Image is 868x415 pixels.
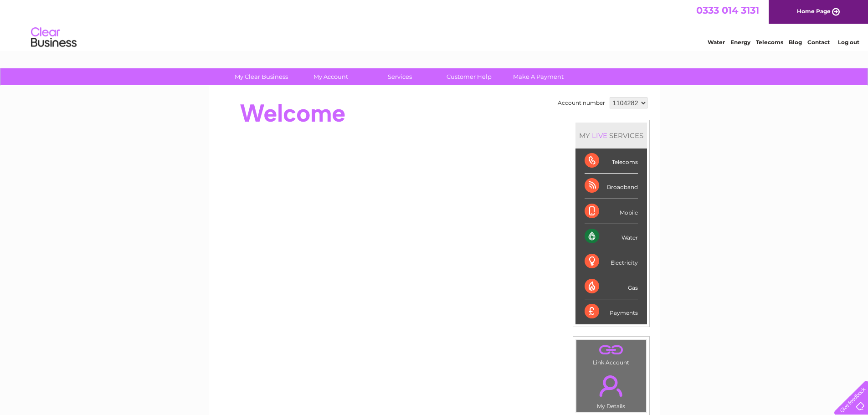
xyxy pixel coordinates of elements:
[219,5,650,44] div: Clear Business is a trading name of Verastar Limited (registered in [GEOGRAPHIC_DATA] No. 3667643...
[585,299,638,324] div: Payments
[756,39,783,46] a: Telecoms
[585,149,638,174] div: Telecoms
[585,224,638,249] div: Water
[576,368,647,412] td: My Details
[579,342,644,358] a: .
[293,68,368,85] a: My Account
[838,39,859,46] a: Log out
[807,39,830,46] a: Contact
[224,68,299,85] a: My Clear Business
[576,339,647,368] td: Link Account
[501,68,576,85] a: Make A Payment
[585,249,638,274] div: Electricity
[555,95,607,111] td: Account number
[585,199,638,224] div: Mobile
[431,68,507,85] a: Customer Help
[590,131,609,140] div: LIVE
[789,39,802,46] a: Blog
[708,39,725,46] a: Water
[31,24,77,51] img: logo.png
[730,39,750,46] a: Energy
[579,370,644,402] a: .
[696,5,759,16] a: 0333 014 3131
[575,123,647,149] div: MY SERVICES
[362,68,437,85] a: Services
[585,274,638,299] div: Gas
[585,174,638,199] div: Broadband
